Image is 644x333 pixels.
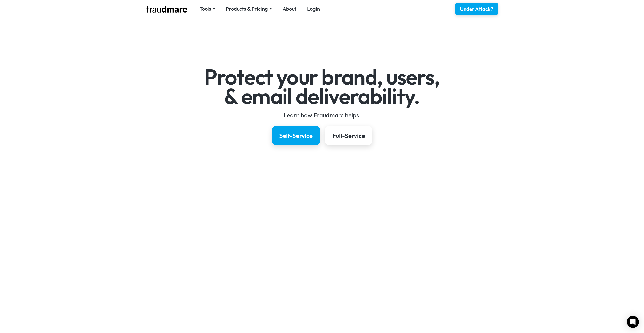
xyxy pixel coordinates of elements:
div: Full-Service [332,132,365,140]
div: Under Attack? [460,6,493,13]
a: Under Attack? [455,3,498,15]
a: Full-Service [325,126,372,145]
div: Products & Pricing [226,5,268,12]
a: Self-Service [272,126,320,145]
div: Open Intercom Messenger [627,316,639,328]
div: Tools [200,5,211,12]
div: Self-Service [279,132,313,140]
div: Products & Pricing [226,5,272,12]
h1: Protect your brand, users, & email deliverability. [175,67,469,106]
div: Tools [200,5,215,12]
div: Learn how Fraudmarc helps. [175,111,469,119]
a: About [283,5,296,12]
a: Login [307,5,320,12]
